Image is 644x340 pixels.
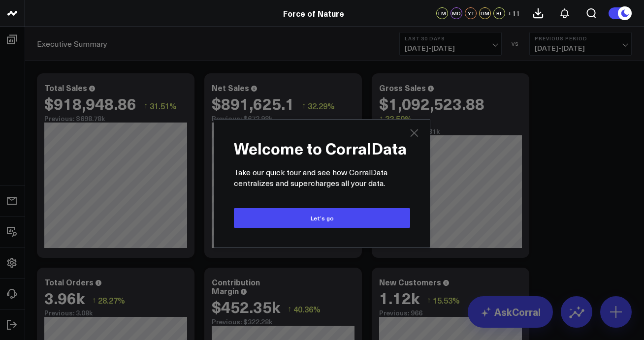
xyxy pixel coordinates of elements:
a: Force of Nature [283,8,344,19]
span: + 11 [508,10,520,17]
div: YT [465,7,477,19]
div: MD [451,7,462,19]
p: Take our quick tour and see how CorralData centralizes and supercharges all your data. [234,167,410,188]
h2: Welcome to CorralData [234,139,410,157]
div: DM [479,7,491,19]
button: Let’s go [234,208,410,228]
div: LM [436,7,448,19]
button: +11 [508,7,520,19]
div: RL [493,7,505,19]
